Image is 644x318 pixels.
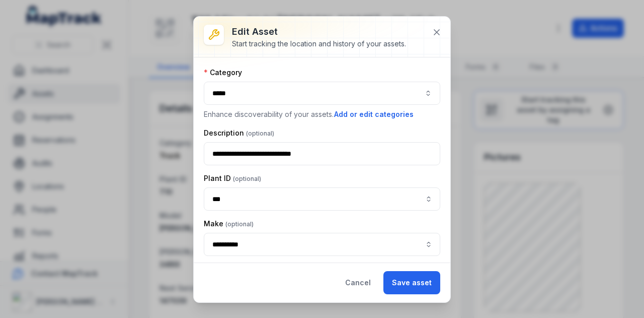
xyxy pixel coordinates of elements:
[204,173,261,183] label: Plant ID
[204,128,274,138] label: Description
[204,68,242,78] label: Category
[232,39,406,49] div: Start tracking the location and history of your assets.
[204,109,440,120] p: Enhance discoverability of your assets.
[204,187,440,211] input: asset-edit:cf[e286c480-ed88-4656-934e-cbe2f059b42e]-label
[204,219,254,229] label: Make
[232,25,406,39] h3: Edit asset
[334,109,414,120] button: Add or edit categories
[383,271,440,294] button: Save asset
[204,233,440,256] input: asset-edit:cf[8551d161-b1ce-4bc5-a3dd-9fa232d53e47]-label
[337,271,379,294] button: Cancel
